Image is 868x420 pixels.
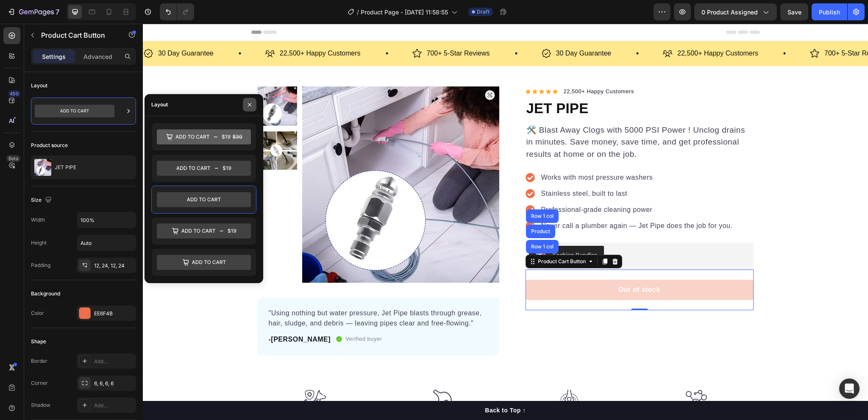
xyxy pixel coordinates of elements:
div: Row 1 col [387,220,412,225]
div: Product Cart Button [393,234,445,242]
p: Professional-grade cleaning power [398,181,590,191]
img: 495611768014373769-102daaca-9cf2-4711-8f44-7b8313c0763d.svg [159,366,184,392]
div: Layout [31,82,47,89]
p: 7 [56,7,59,17]
div: 12, 24, 12, 24 [94,262,134,270]
span: / [357,8,359,17]
div: Kaching Bundles [410,227,454,236]
div: Open Intercom Messenger [839,378,860,399]
input: Auto [77,212,136,228]
p: 700+ 5-Star Reviews [682,24,745,36]
div: Out of stock [476,261,517,271]
p: "Using nothing but water pressure, Jet Pipe blasts through grease, hair, sludge, and debris — lea... [126,284,345,305]
span: 0 product assigned [701,8,758,17]
div: Width [31,216,45,224]
p: Advanced [83,52,112,61]
div: Back to Top ↑ [342,382,383,391]
button: Publish [812,3,847,20]
img: product feature img [34,159,51,176]
p: Settings [42,52,66,61]
div: Padding [31,261,50,269]
span: Draft [477,8,490,16]
div: Add... [94,358,134,365]
div: Undo/Redo [160,3,194,20]
iframe: Design area [143,24,868,420]
button: Kaching Bundles [386,222,461,242]
p: 🛠️ Blast Away Clogs with 5000 PSI Power ! Unclog drains in minutes. Save money, save time, and ge... [384,100,610,137]
p: JET PIPE [55,164,76,170]
div: Color [31,309,44,317]
div: Add... [94,402,134,409]
div: Height [31,239,47,247]
p: 30 Day Guarantee [413,24,469,36]
div: 6, 6, 6, 6 [94,380,134,387]
p: Stainless steel, built to last [398,165,590,175]
div: 450 [8,90,20,97]
p: Never call a plumber again — Jet Pipe does the job for you. [398,197,590,207]
p: Verified buyer [203,311,239,320]
p: Product Cart Button [41,30,113,40]
div: Product [387,205,409,210]
span: Product Page - [DATE] 11:58:55 [361,8,448,17]
div: Row 1 col [387,190,412,195]
img: 495611768014373769-1841055a-c466-405c-aa1d-460d2394428c.svg [286,366,312,392]
button: Out of stock [383,256,611,276]
p: 22,500+ Happy Customers [534,24,615,36]
div: Layout [151,101,168,108]
div: EE6F4B [94,310,134,317]
div: Corner [31,379,48,387]
img: 495611768014373769-d4ab8aed-d63a-4024-af0b-f0a1f434b09a.svg [414,366,439,392]
div: Shape [31,338,46,345]
input: Auto [77,235,136,250]
div: Rich Text Editor. Editing area: main [125,284,346,306]
h1: JET PIPE [383,73,611,96]
p: -[PERSON_NAME] [126,311,188,321]
p: 700+ 5-Star Reviews [284,24,347,36]
p: Works with most pressure washers [398,149,590,159]
div: Publish [819,8,840,17]
button: 7 [3,3,63,20]
span: Save [787,8,801,16]
img: 495611768014373769-1cbd2799-6668-40fe-84ba-e8b6c9135f18.svg [541,366,566,392]
button: 0 product assigned [694,3,777,20]
div: Border [31,357,47,365]
div: Size [31,195,53,206]
div: Beta [6,155,20,162]
button: Save [780,3,808,20]
div: Shadow [31,401,50,409]
div: Product source [31,142,68,149]
p: 22,500+ Happy Customers [421,64,492,72]
div: Background [31,290,60,298]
